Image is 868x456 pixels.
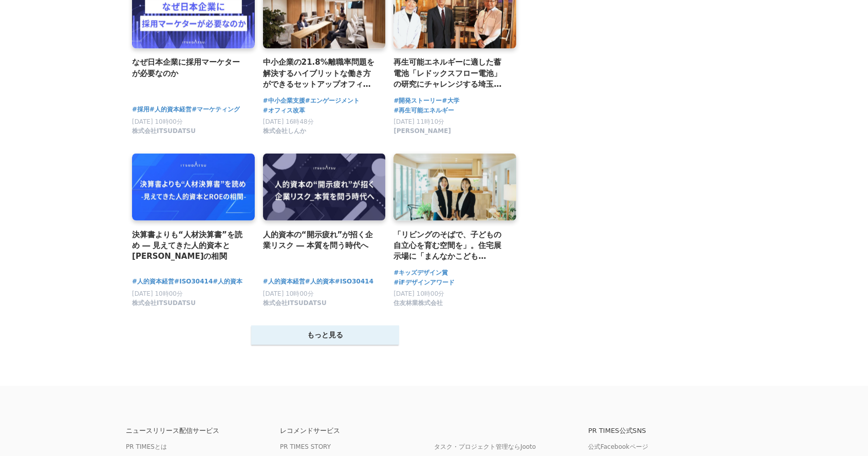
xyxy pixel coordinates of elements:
[263,105,305,115] a: #オフィス改革
[393,126,451,135] span: [PERSON_NAME]
[213,276,242,286] a: #人的資本
[132,129,196,137] a: 株式会社ITSUDATSU
[263,96,305,105] a: #中小企業支援
[393,96,442,105] a: #開発ストーリー
[132,118,183,125] span: [DATE] 10時00分
[263,118,314,125] span: [DATE] 16時48分
[393,118,444,125] span: [DATE] 11時10分
[174,276,213,286] a: #ISO30414
[393,268,448,277] a: #キッズデザイン賞
[132,276,174,286] a: #人的資本経営
[280,443,331,450] a: PR TIMES STORY
[393,277,454,287] a: #iFデザインアワード
[251,325,399,345] button: もっと見る
[132,229,247,262] a: 決算書よりも“人材決算書”を読め ― 見えてきた人的資本と[PERSON_NAME]の相関
[588,443,648,450] a: 公式Facebookページ
[393,229,508,262] a: 「リビングのそばで、子どもの自立心を育む空間を」。住宅展示場に「まんなかこどもBASE」を作った２人の女性社員
[393,129,451,137] a: [PERSON_NAME]
[263,126,306,135] span: 株式会社しんか
[393,301,443,309] a: 住友林業株式会社
[263,129,306,137] a: 株式会社しんか
[263,298,327,307] span: 株式会社ITSUDATSU
[132,56,247,79] a: なぜ日本企業に採用マーケターが必要なのか
[434,443,536,450] a: タスク・プロジェクト管理ならJooto
[393,56,508,90] a: 再生可能エネルギーに適した蓄電池「レドックスフロー電池」の研究にチャレンジする埼玉工業大学
[126,427,280,433] p: ニュースリリース配信サービス
[393,105,454,115] a: #再生可能エネルギー
[192,104,240,114] a: #マーケティング
[393,298,443,307] span: 住友林業株式会社
[393,290,444,297] span: [DATE] 10時00分
[263,301,327,309] a: 株式会社ITSUDATSU
[132,290,183,297] span: [DATE] 10時00分
[132,298,196,307] span: 株式会社ITSUDATSU
[149,104,192,114] a: #人的資本経営
[132,301,196,309] a: 株式会社ITSUDATSU
[588,427,742,433] p: PR TIMES公式SNS
[126,443,167,450] a: PR TIMESとは
[263,56,378,90] a: 中小企業の21.8%離職率問題を解決するハイブリットな働き方ができるセットアップオフィスFitto Office「ReRaiMa[PERSON_NAME]道玄坂」離職理由を同時解決する革新的オフィス
[263,229,378,251] a: 人的資本の“開示疲れ”が招く企業リスク ― 本質を問う時代へ
[132,126,196,135] span: 株式会社ITSUDATSU
[442,96,459,105] a: #大学
[335,276,373,286] a: #ISO30414
[263,290,314,297] span: [DATE] 10時00分
[305,276,335,286] a: #人的資本
[280,427,434,433] p: レコメンドサービス
[132,104,149,114] a: #採用
[305,96,360,105] a: #エンゲージメント
[263,276,305,286] a: #人的資本経営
